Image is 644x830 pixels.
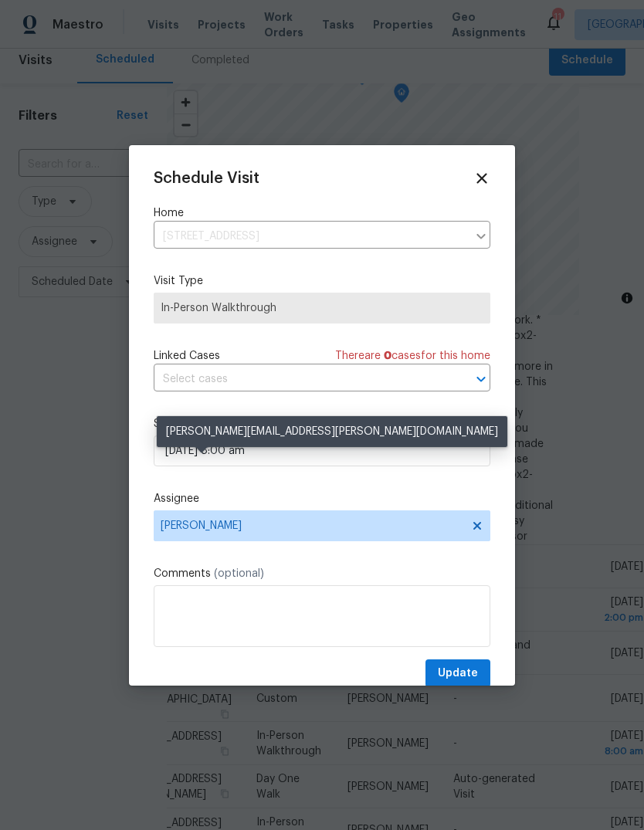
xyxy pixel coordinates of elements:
[154,348,220,364] span: Linked Cases
[425,659,490,688] button: Update
[384,351,391,361] span: 0
[154,225,467,249] input: Enter in an address
[154,171,259,186] span: Schedule Visit
[157,416,507,447] div: [PERSON_NAME][EMAIL_ADDRESS][PERSON_NAME][DOMAIN_NAME]
[473,170,490,187] span: Close
[161,520,463,532] span: [PERSON_NAME]
[214,568,264,579] span: (optional)
[154,566,490,581] label: Comments
[438,664,478,683] span: Update
[154,368,447,391] input: Select cases
[470,368,492,390] button: Open
[161,300,483,316] span: In-Person Walkthrough
[335,348,490,364] span: There are case s for this home
[154,491,490,506] label: Assignee
[154,273,490,289] label: Visit Type
[154,416,490,432] label: Scheduled Date
[154,435,490,466] input: M/D/YYYY
[154,205,490,221] label: Home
